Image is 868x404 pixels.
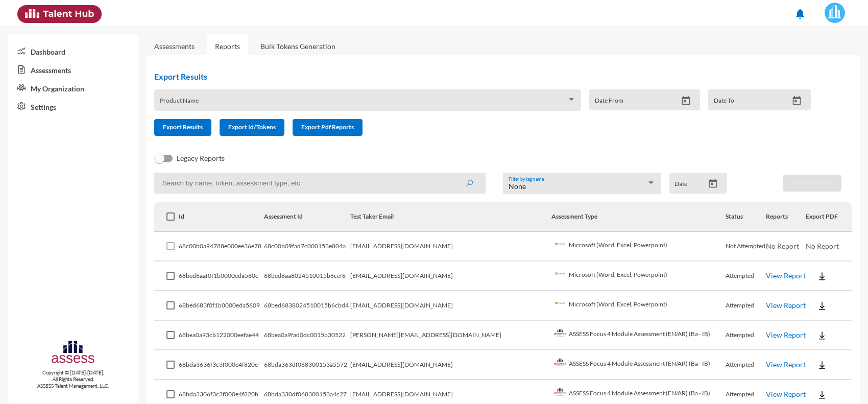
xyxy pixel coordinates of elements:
td: ASSESS Focus 4 Module Assessment (EN/AR) (Ba - IB) [551,321,726,350]
a: View Report [766,301,806,310]
a: My Organization [8,79,138,97]
span: No Report [806,242,839,250]
td: Attempted [726,262,766,291]
td: 68bea0a9fad0dc0015b30522 [264,321,350,350]
button: Export Id/Tokens [220,119,284,136]
a: View Report [766,271,806,280]
a: View Report [766,330,806,339]
td: Attempted [726,350,766,380]
th: Assessment Type [551,202,726,232]
span: Export Id/Tokens [228,123,276,131]
button: Open calendar [704,178,722,189]
a: Dashboard [8,42,138,60]
td: Microsoft (Word, Excel, Powerpoint) [551,232,726,262]
td: [EMAIL_ADDRESS][DOMAIN_NAME] [350,291,551,321]
td: Microsoft (Word, Excel, Powerpoint) [551,262,726,291]
a: Settings [8,97,138,115]
a: View Report [766,390,806,398]
td: Not Attempted [726,232,766,262]
button: Open calendar [677,96,695,106]
td: 68bea0a93cb122000eefae44 [179,321,263,350]
a: Assessments [154,42,195,51]
td: [EMAIL_ADDRESS][DOMAIN_NAME] [350,232,551,262]
span: Export Results [163,123,203,131]
td: 68c00b09fad7c000153e804a [264,232,350,262]
th: Id [179,202,263,232]
mat-icon: notifications [794,8,806,20]
th: Reports [766,202,806,232]
button: Download PDF [783,175,841,192]
a: View Report [766,360,806,369]
td: Microsoft (Word, Excel, Powerpoint) [551,291,726,321]
td: 68bed6aa8024510015b6cef6 [264,262,350,291]
td: [EMAIL_ADDRESS][DOMAIN_NAME] [350,350,551,380]
td: 68bed6aaf0f1b0000eda560c [179,262,263,291]
span: Legacy Reports [177,152,225,164]
td: [PERSON_NAME][EMAIL_ADDRESS][DOMAIN_NAME] [350,321,551,350]
button: Export Results [154,119,211,136]
h2: Export Results [154,72,819,81]
th: Status [726,202,766,232]
td: Attempted [726,291,766,321]
td: 68bed683f0f1b0000eda5609 [179,291,263,321]
th: Assessment Id [264,202,350,232]
span: Download PDF [791,179,833,186]
a: Reports [207,34,248,59]
span: No Report [766,242,799,250]
button: Open calendar [788,96,806,106]
button: Export Pdf Reports [293,119,363,136]
a: Bulk Tokens Generation [252,34,344,59]
td: 68bda3636f3c3f000e4f820e [179,350,263,380]
img: assesscompany-logo.png [51,339,96,367]
span: Export Pdf Reports [301,123,354,131]
th: Test Taker Email [350,202,551,232]
td: ASSESS Focus 4 Module Assessment (EN/AR) (Ba - IB) [551,350,726,380]
td: 68c00b0a94788e000ee36e78 [179,232,263,262]
a: Assessments [8,60,138,79]
td: Attempted [726,321,766,350]
td: [EMAIL_ADDRESS][DOMAIN_NAME] [350,262,551,291]
p: Copyright © [DATE]-[DATE]. All Rights Reserved. ASSESS Talent Management, LLC. [8,369,138,389]
input: Search by name, token, assessment type, etc. [154,173,486,194]
td: 68bda363df068300153a5572 [264,350,350,380]
td: 68bed6838024510015b6cbd4 [264,291,350,321]
th: Export PDF [806,202,852,232]
span: None [509,182,526,191]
